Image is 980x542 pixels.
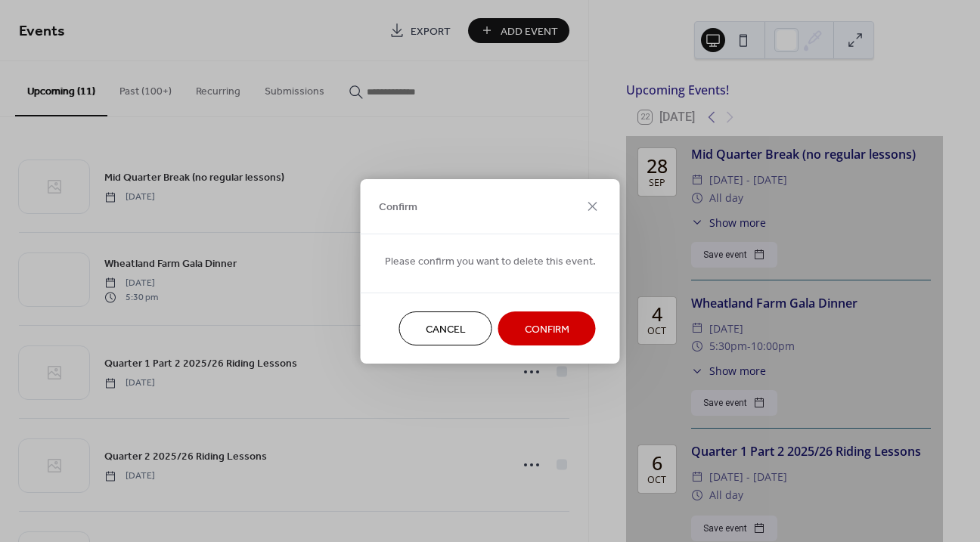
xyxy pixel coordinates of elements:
button: Cancel [399,311,492,345]
span: Please confirm you want to delete this event. [385,253,596,269]
span: Confirm [525,321,569,337]
span: Confirm [379,200,417,215]
button: Confirm [498,311,596,345]
span: Cancel [426,321,466,337]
